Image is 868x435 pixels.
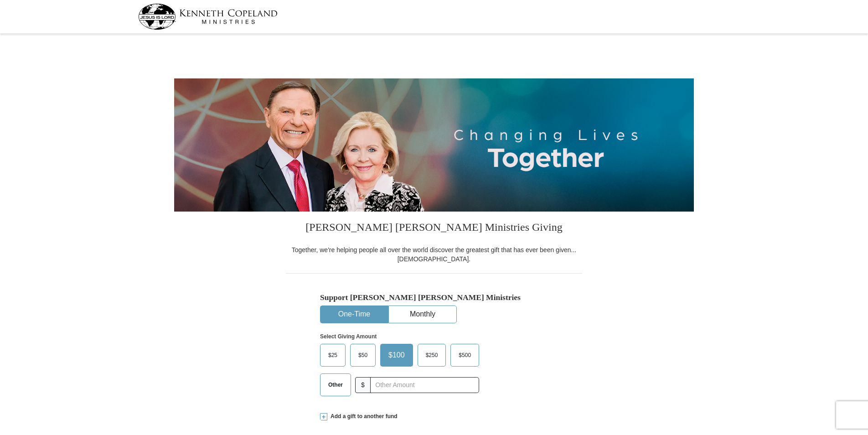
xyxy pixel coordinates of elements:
[324,348,342,362] span: $25
[421,348,443,362] span: $250
[138,4,278,30] img: kcm-header-logo.svg
[327,413,398,420] span: Add a gift to another fund
[320,306,388,323] button: One-Time
[355,377,371,393] span: $
[384,348,409,362] span: $100
[389,306,456,323] button: Monthly
[370,377,479,393] input: Other Amount
[454,348,475,362] span: $500
[320,293,548,302] h5: Support [PERSON_NAME] [PERSON_NAME] Ministries
[286,212,582,245] h3: [PERSON_NAME] [PERSON_NAME] Ministries Giving
[286,245,582,264] div: Together, we're helping people all over the world discover the greatest gift that has ever been g...
[320,333,377,340] strong: Select Giving Amount
[354,348,372,362] span: $50
[324,378,347,392] span: Other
